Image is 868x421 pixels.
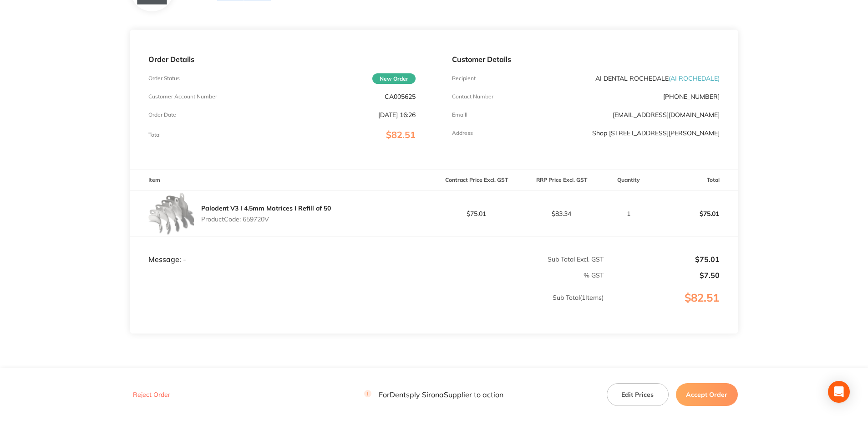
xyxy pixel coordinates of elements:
img: dXFna2M3cQ [148,191,194,236]
p: Recipient [452,75,476,82]
p: Product Code: 659720V [201,216,331,223]
p: AI DENTAL ROCHEDALE [595,75,720,82]
p: Order Details [148,55,416,63]
a: [EMAIL_ADDRESS][DOMAIN_NAME] [613,111,720,119]
p: Sub Total Excl. GST [434,256,604,263]
p: Customer Details [452,55,719,63]
p: Total [148,132,161,138]
button: Edit Prices [607,383,669,406]
button: Accept Order [676,383,738,406]
button: Reject Order [130,391,173,399]
th: Quantity [604,169,653,191]
p: [PHONE_NUMBER] [663,93,720,100]
th: Contract Price Excl. GST [434,169,519,191]
p: Shop [STREET_ADDRESS][PERSON_NAME] [592,129,720,137]
p: Sub Total ( 1 Items) [131,294,604,319]
p: Order Date [148,112,176,118]
p: Order Status [148,75,180,82]
p: Emaill [452,112,467,118]
p: Address [452,130,473,136]
div: Open Intercom Messenger [828,381,850,403]
span: $82.51 [386,129,416,140]
span: New Order [372,73,416,84]
th: Total [653,169,738,191]
p: $75.01 [653,203,737,225]
th: RRP Price Excl. GST [519,169,604,191]
p: $82.51 [604,292,737,323]
span: ( AI ROCHEDALE ) [669,74,720,82]
p: [DATE] 16:26 [378,111,416,118]
p: % GST [131,272,604,279]
p: 1 [604,210,652,217]
p: $7.50 [604,271,720,279]
p: CA005625 [385,93,416,100]
p: Contact Number [452,93,493,100]
td: Message: - [130,236,434,264]
p: Customer Account Number [148,93,217,100]
p: For Dentsply Sirona Supplier to action [364,390,503,399]
a: Palodent V3 I 4.5mm Matrices I Refill of 50 [201,204,331,212]
p: $75.01 [604,255,720,263]
th: Item [130,169,434,191]
p: $83.34 [519,210,604,217]
p: $75.01 [434,210,518,217]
